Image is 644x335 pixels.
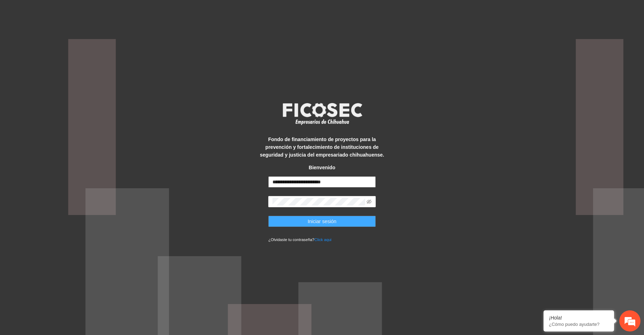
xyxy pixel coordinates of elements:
[367,199,372,204] span: eye-invisible
[549,315,609,321] div: ¡Hola!
[308,217,337,225] span: Iniciar sesión
[314,238,332,242] a: Click aqui
[260,137,384,158] strong: Fondo de financiamiento de proyectos para la prevención y fortalecimiento de instituciones de seg...
[549,322,609,327] p: ¿Cómo puedo ayudarte?
[268,238,331,242] small: ¿Olvidaste tu contraseña?
[309,165,335,170] strong: Bienvenido
[278,101,366,127] img: logo
[268,216,376,227] button: Iniciar sesión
